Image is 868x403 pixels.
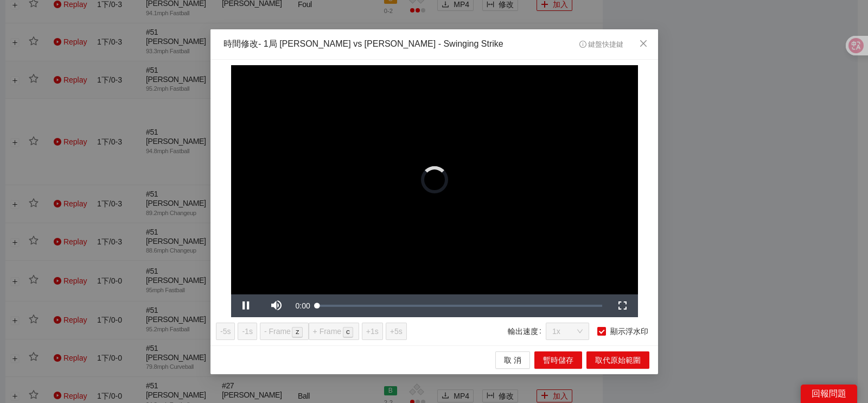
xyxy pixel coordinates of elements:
[606,325,653,337] span: 顯示浮水印
[552,323,583,339] span: 1x
[361,322,382,339] button: +1s
[238,322,257,339] button: -1s
[224,38,503,51] div: 時間修改 - 1局 [PERSON_NAME] vs [PERSON_NAME] - Swinging Strike
[317,304,602,306] div: Progress Bar
[595,354,641,366] span: 取代原始範圍
[508,322,546,339] label: 輸出速度
[259,322,308,339] button: - Framez
[579,41,623,48] span: 鍵盤快捷鍵
[504,354,521,366] span: 取 消
[261,294,291,317] button: Mute
[295,301,310,310] span: 0:00
[231,294,261,317] button: Pause
[495,351,530,368] button: 取 消
[639,39,648,48] span: close
[629,29,658,59] button: Close
[579,41,586,48] span: info-circle
[607,294,637,317] button: Fullscreen
[216,322,235,339] button: -5s
[543,354,573,366] span: 暫時儲存
[385,322,406,339] button: +5s
[231,65,637,294] div: Video Player
[534,351,582,368] button: 暫時儲存
[801,385,857,403] div: 回報問題
[586,351,649,368] button: 取代原始範圍
[308,322,359,339] button: + Framec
